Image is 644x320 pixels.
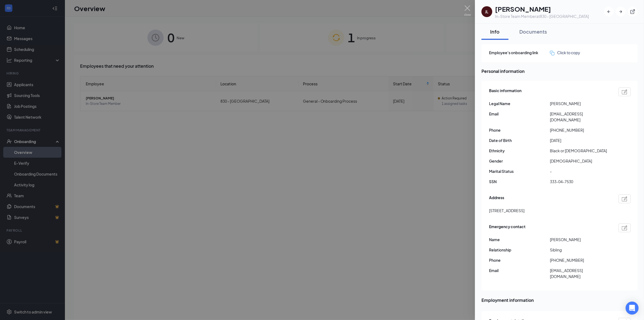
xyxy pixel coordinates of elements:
[481,68,638,75] span: Personal information
[550,148,611,154] span: Black or [DEMOGRAPHIC_DATA]
[616,7,626,17] button: ArrowRight
[606,9,612,14] svg: ArrowLeftNew
[550,158,611,164] span: [DEMOGRAPHIC_DATA]
[489,111,550,117] span: Email
[550,257,611,263] span: [PHONE_NUMBER]
[489,50,550,56] span: Employee's onboarding link
[550,137,611,143] span: [DATE]
[495,14,589,19] div: In-Store Team Member at 830 - [GEOGRAPHIC_DATA]
[489,247,550,253] span: Relationship
[495,4,589,14] h1: [PERSON_NAME]
[550,111,611,123] span: [EMAIL_ADDRESS][DOMAIN_NAME]
[489,195,504,203] span: Address
[618,9,623,14] svg: ArrowRight
[550,267,611,279] span: [EMAIL_ADDRESS][DOMAIN_NAME]
[489,179,550,185] span: SSN
[489,267,550,273] span: Email
[489,137,550,143] span: Date of Birth
[485,9,489,14] div: JL
[604,7,614,17] button: ArrowLeftNew
[489,224,526,232] span: Emergency contact
[489,168,550,174] span: Marital Status
[550,179,611,185] span: 333-04-7530
[550,247,611,253] span: Sibling
[489,208,524,214] span: [STREET_ADDRESS]
[519,28,547,35] div: Documents
[489,257,550,263] span: Phone
[550,51,554,55] img: click-to-copy.71757273a98fde459dfc.svg
[481,297,638,303] span: Employment information
[550,101,611,106] span: [PERSON_NAME]
[489,148,550,154] span: Ethnicity
[550,50,580,56] button: Click to copy
[489,88,521,96] span: Basic information
[550,168,611,174] span: -
[489,127,550,133] span: Phone
[550,237,611,243] span: [PERSON_NAME]
[489,158,550,164] span: Gender
[487,28,503,35] div: Info
[489,101,550,106] span: Legal Name
[626,302,639,315] div: Open Intercom Messenger
[630,9,635,14] svg: ExternalLink
[628,7,638,17] button: ExternalLink
[550,127,611,133] span: [PHONE_NUMBER]
[489,237,550,243] span: Name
